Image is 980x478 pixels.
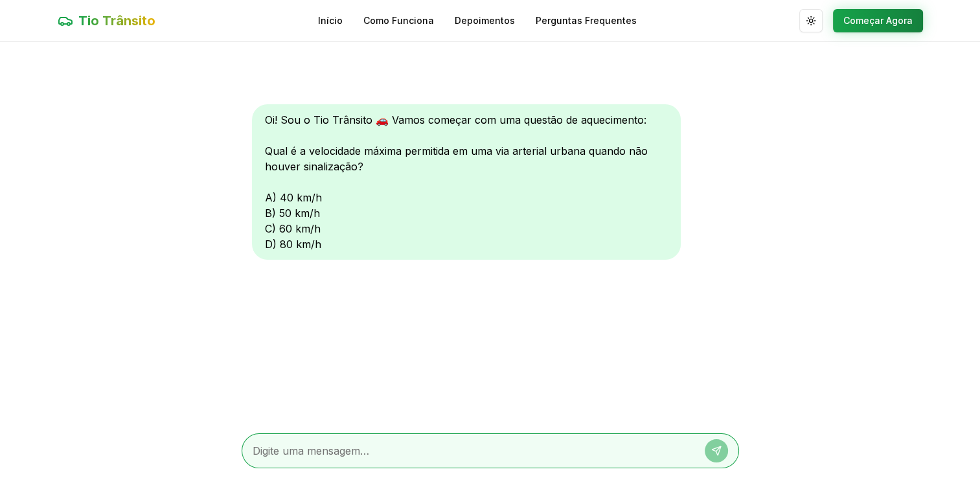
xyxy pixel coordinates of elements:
a: Depoimentos [455,14,515,27]
a: Como Funciona [363,14,434,27]
a: Tio Trânsito [58,12,155,30]
a: Início [318,14,343,27]
a: Perguntas Frequentes [536,14,637,27]
div: Oi! Sou o Tio Trânsito 🚗 Vamos começar com uma questão de aquecimento: Qual é a velocidade máxima... [252,104,681,260]
button: Começar Agora [833,9,923,32]
span: Tio Trânsito [78,12,155,30]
